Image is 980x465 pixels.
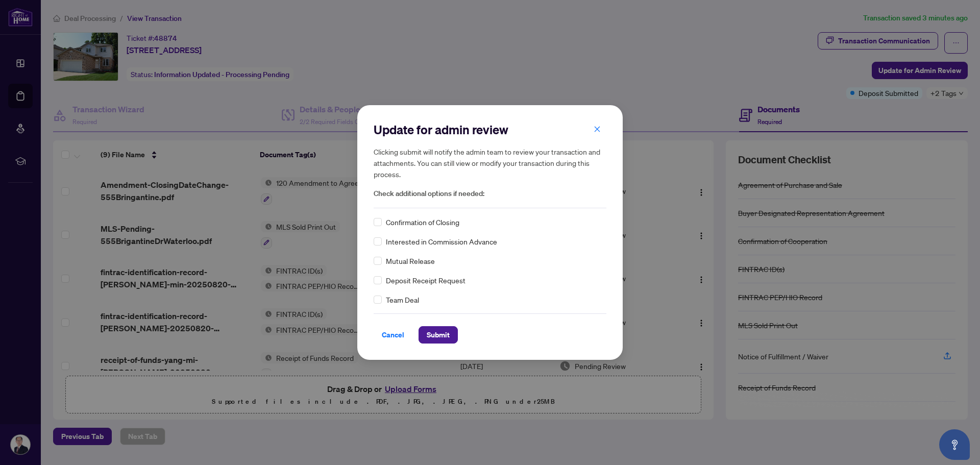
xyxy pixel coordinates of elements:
[374,146,606,180] h5: Clicking submit will notify the admin team to review your transaction and attachments. You can st...
[386,275,465,286] span: Deposit Receipt Request
[374,326,412,344] button: Cancel
[427,327,450,343] span: Submit
[939,429,970,460] button: Open asap
[386,216,459,228] span: Confirmation of Closing
[374,121,606,138] h2: Update for admin review
[386,294,419,305] span: Team Deal
[374,188,606,200] span: Check additional options if needed:
[386,236,497,247] span: Interested in Commission Advance
[419,326,458,344] button: Submit
[594,126,601,133] span: close
[386,255,435,266] span: Mutual Release
[382,327,404,343] span: Cancel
